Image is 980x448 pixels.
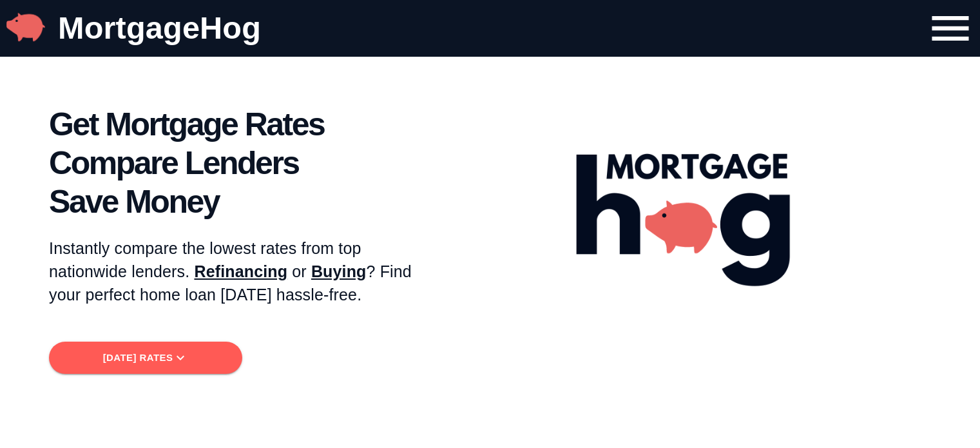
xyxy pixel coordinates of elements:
[575,89,791,287] img: MortgageHog Logo
[49,342,242,374] button: [DATE] Rates
[194,262,287,280] span: Refinancing
[311,262,367,280] span: Buying
[6,8,45,46] img: MortgageHog Logo
[49,108,436,141] span: Get Mortgage Rates
[49,237,436,306] p: Instantly compare the lowest rates from top nationwide lenders. or ? Find your perfect home loan ...
[59,349,232,366] span: [DATE] Rates
[49,147,436,179] span: Compare Lenders
[58,10,261,45] a: MortgageHog
[49,186,436,218] span: Save Money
